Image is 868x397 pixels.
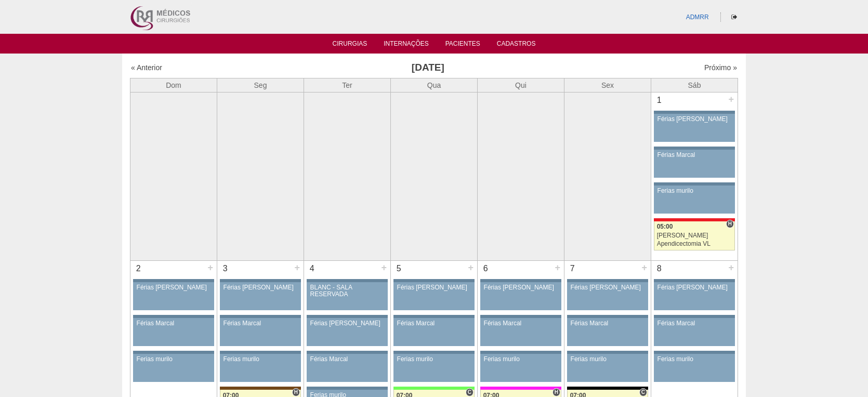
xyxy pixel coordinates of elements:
div: Ferias murilo [657,356,732,363]
div: Férias Marcal [657,152,732,158]
div: Férias [PERSON_NAME] [397,284,471,291]
div: 7 [564,261,581,276]
a: Ferias murilo [480,354,561,382]
a: Férias [PERSON_NAME] [393,282,475,310]
div: Key: Aviso [220,279,301,282]
div: Ferias murilo [571,356,645,363]
a: H 05:00 [PERSON_NAME] Apendicectomia VL [654,221,735,250]
a: Ferias murilo [393,354,475,382]
div: Key: Aviso [307,279,388,282]
span: Hospital [553,388,560,396]
th: Seg [217,78,304,92]
a: Férias Marcal [654,318,735,346]
div: 8 [651,261,667,276]
div: 5 [391,261,407,276]
a: Férias Marcal [307,354,388,382]
div: Férias Marcal [571,320,645,327]
div: Key: Aviso [480,315,561,318]
div: Key: Brasil [393,387,475,390]
a: Férias Marcal [654,150,735,178]
div: Férias [PERSON_NAME] [657,116,732,123]
div: Key: Aviso [654,147,735,150]
div: Key: Aviso [220,315,301,318]
a: Ferias murilo [654,354,735,382]
div: Férias [PERSON_NAME] [137,284,211,291]
div: Key: Aviso [654,111,735,114]
div: Key: Pro Matre [480,387,561,390]
div: Férias [PERSON_NAME] [223,284,298,291]
div: Férias [PERSON_NAME] [657,284,732,291]
span: Hospital [726,220,734,228]
div: Férias Marcal [657,320,732,327]
div: Key: Aviso [133,351,214,354]
a: Férias [PERSON_NAME] [480,282,561,310]
a: Ferias murilo [654,186,735,214]
div: Ferias murilo [137,356,211,363]
div: Key: Aviso [654,279,735,282]
div: Key: Aviso [307,351,388,354]
div: 1 [651,92,667,108]
a: Férias [PERSON_NAME] [567,282,648,310]
a: Férias Marcal [133,318,214,346]
a: Férias [PERSON_NAME] [133,282,214,310]
div: + [727,261,735,274]
a: Ferias murilo [133,354,214,382]
div: Key: Aviso [480,279,561,282]
div: Férias [PERSON_NAME] [310,320,385,327]
a: Férias [PERSON_NAME] [654,114,735,142]
div: Key: Santa Joana [220,387,301,390]
div: Ferias murilo [397,356,471,363]
div: + [553,261,562,274]
div: Ferias murilo [223,356,298,363]
div: Key: Aviso [133,315,214,318]
div: Férias Marcal [397,320,471,327]
div: Key: Aviso [654,351,735,354]
div: Key: Aviso [567,279,648,282]
div: 4 [304,261,320,276]
div: Key: Aviso [654,182,735,186]
th: Qua [391,78,478,92]
div: Férias [PERSON_NAME] [484,284,558,291]
div: BLANC - SALA RESERVADA [310,284,385,298]
div: Key: Aviso [220,351,301,354]
div: Key: Aviso [393,315,475,318]
a: Pacientes [445,40,480,50]
div: + [640,261,649,274]
div: Key: Aviso [480,351,561,354]
a: Cadastros [497,40,536,50]
span: Hospital [292,388,300,396]
th: Sex [564,78,651,92]
a: Férias Marcal [567,318,648,346]
div: Key: Aviso [307,315,388,318]
div: Key: Aviso [567,315,648,318]
div: Férias [PERSON_NAME] [571,284,645,291]
h3: [DATE] [277,60,580,75]
span: 05:00 [657,223,673,230]
span: Consultório [639,388,647,396]
div: 3 [217,261,233,276]
div: Ferias murilo [657,188,732,194]
a: Ferias murilo [567,354,648,382]
a: Férias Marcal [393,318,475,346]
div: 2 [130,261,147,276]
div: [PERSON_NAME] [657,232,732,239]
div: Férias Marcal [137,320,211,327]
th: Ter [304,78,391,92]
a: Próximo » [704,63,737,72]
div: Key: Blanc [567,387,648,390]
div: Key: Assunção [654,218,735,221]
div: Key: Aviso [654,315,735,318]
div: Key: Aviso [307,387,388,390]
div: Férias Marcal [484,320,558,327]
div: Key: Aviso [393,279,475,282]
a: BLANC - SALA RESERVADA [307,282,388,310]
a: Ferias murilo [220,354,301,382]
a: Cirurgias [333,40,367,50]
div: + [379,261,388,274]
a: Férias [PERSON_NAME] [654,282,735,310]
div: + [293,261,301,274]
a: Férias [PERSON_NAME] [220,282,301,310]
a: « Anterior [131,63,162,72]
th: Sáb [651,78,738,92]
a: Férias [PERSON_NAME] [307,318,388,346]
